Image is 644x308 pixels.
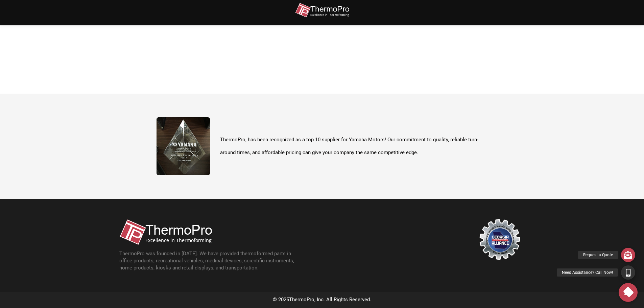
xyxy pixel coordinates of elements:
p: ThermoPro was founded in [DATE]. We have provided thermoformed parts in office products, recreati... [119,250,302,271]
img: thermopro-logo-non-iso [119,219,212,245]
div: Need Assistance? Call Now! [557,268,618,277]
img: thermopro-logo-non-iso [295,3,349,18]
div: Request a Quote [578,251,618,259]
a: Request a Quote [621,248,635,262]
p: ThermoPro, has been recognized as a top 10 supplier for Yamaha Motors! Our commitment to quality,... [220,134,488,159]
a: Need Assistance? Call Now! [621,265,635,280]
div: © 2025 , Inc. All Rights Reserved. [113,295,532,305]
img: georgia-manufacturing-alliance [479,219,520,260]
span: ThermoPro [289,297,314,303]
